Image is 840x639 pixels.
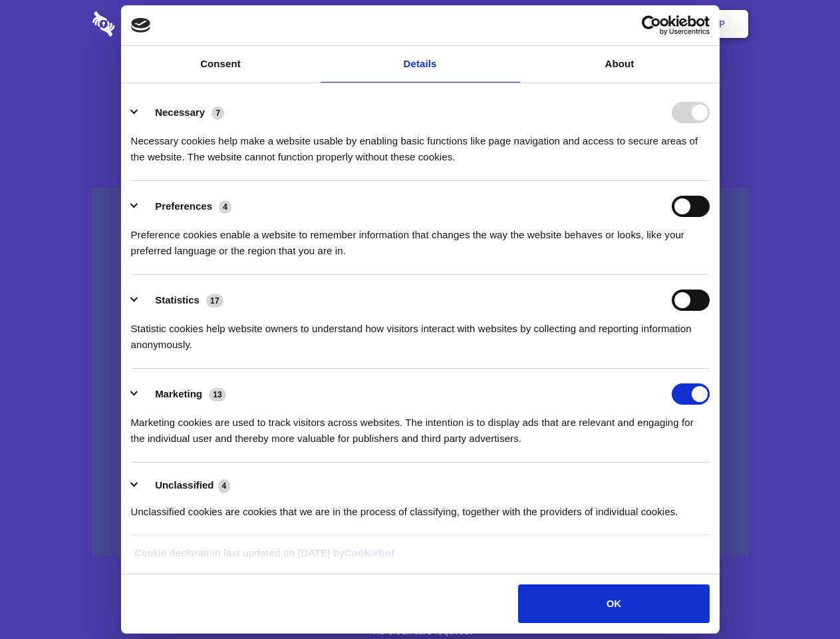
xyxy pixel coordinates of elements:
a: Consent [121,46,321,83]
h1: Eliminate Slack Data Loss. [92,60,748,108]
label: Necessary [155,106,205,118]
label: Preferences [155,200,212,212]
button: Unclassified (4) [131,477,239,494]
button: Marketing (13) [131,383,235,405]
button: Statistics (17) [131,290,232,311]
label: Statistics [155,294,200,306]
span: 4 [218,479,231,493]
label: Marketing [155,388,202,399]
a: Cookiebot [345,547,395,558]
div: Statistic cookies help website owners to understand how visitors interact with websites by collec... [131,311,710,353]
h4: Auto-redaction of sensitive data, encrypted data sharing and self-destructing private chats. Shar... [92,121,748,165]
button: OK [518,584,709,623]
div: Marketing cookies are used to track visitors across websites. The intention is to display ads tha... [131,405,710,447]
a: Contact [539,3,601,45]
button: Necessary (7) [131,102,233,123]
a: Login [603,3,661,45]
a: Pricing [390,3,448,45]
img: logo-wordmark-white-trans-d4663122ce5f474addd5e946df7df03e33cb6a1c49d2221995e7729f52c070b2.svg [92,11,206,37]
span: 13 [209,388,226,401]
div: Necessary cookies help make a website usable by enabling basic functions like page navigation and... [131,123,710,165]
button: Preferences (4) [131,196,240,217]
span: 17 [206,294,223,308]
span: 4 [219,200,231,214]
div: Preference cookies enable a website to remember information that changes the way the website beha... [131,217,710,259]
img: logo [131,18,151,33]
a: Wistia video thumbnail [92,188,748,557]
a: Usercentrics Cookiebot - opens in a new window [593,15,710,35]
a: About [520,46,720,83]
span: 7 [211,106,224,120]
a: Details [321,46,520,83]
div: Cookie declaration last updated on [DATE] by [124,545,716,571]
div: Unclassified cookies are cookies that we are in the process of classifying, together with the pro... [131,494,710,520]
